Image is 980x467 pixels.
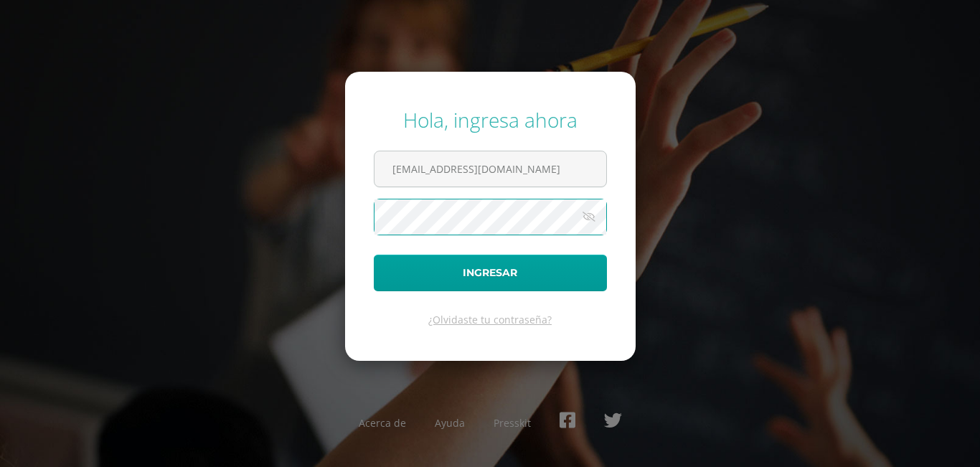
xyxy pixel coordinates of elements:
[494,416,531,430] a: Presskit
[359,416,406,430] a: Acerca de
[435,416,465,430] a: Ayuda
[374,106,607,133] div: Hola, ingresa ahora
[428,313,552,326] a: ¿Olvidaste tu contraseña?
[374,255,607,291] button: Ingresar
[374,151,606,187] input: Correo electrónico o usuario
